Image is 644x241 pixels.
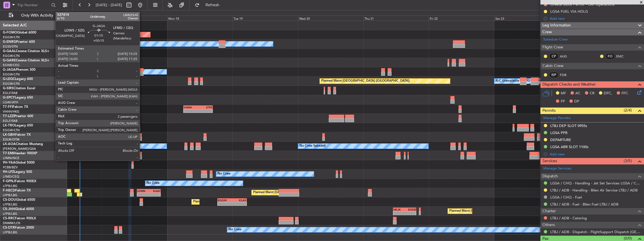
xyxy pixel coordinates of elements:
span: FP [561,99,565,104]
span: G-SPCY [3,96,15,99]
a: EGLF/FAB [3,119,17,123]
span: CS-DOU [3,198,16,202]
div: EGKB [405,208,416,211]
a: G-JAGAPhenom 300 [3,68,35,72]
a: LGAV/ATH [3,100,18,104]
a: EGGW/LTN [3,82,20,86]
a: DNMM/LOS [3,221,20,225]
span: G-SIRS [3,87,14,90]
div: - [137,193,149,196]
a: LTBJ / ADB - Dispatch - FlightSupport Dispatch [GEOGRAPHIC_DATA] [550,229,641,234]
a: EGGW/LTN [3,128,20,132]
span: LX-AOA [3,142,16,146]
a: T7-EMIHawker 900XP [3,152,37,155]
div: CP [549,53,558,59]
span: 9H-LPZ [3,170,14,174]
a: G-FOMOGlobal 6000 [3,31,36,34]
div: Wed 20 [298,15,363,21]
div: Sat 23 [494,15,560,21]
div: EGGW [218,198,232,202]
span: Crew [542,29,552,35]
a: Schedule Crew [543,37,568,43]
div: - [405,211,416,215]
a: LX-AOACitation Mustang [3,142,43,146]
a: VHHH/HKG [3,110,19,114]
span: G-ENRG [3,40,16,44]
a: G-SIRSCitation Excel [3,87,35,90]
span: G-JAGA [3,68,16,72]
div: - [184,109,198,113]
div: Planned Maint [GEOGRAPHIC_DATA] ([GEOGRAPHIC_DATA]) [193,198,282,206]
span: G-FOMO [3,31,17,34]
div: [DATE] [68,11,78,16]
div: Planned Maint [GEOGRAPHIC_DATA] ([GEOGRAPHIC_DATA]) [449,207,538,215]
button: Only With Activity [6,11,61,20]
span: FFC [621,91,628,96]
div: - [198,109,213,113]
div: Tue 19 [232,15,298,21]
a: EDLW/DTM [3,137,19,142]
div: Fri 22 [429,15,494,21]
a: LGSA / CHQ - Handling - Jet Set Services LGSA / CHQ [550,181,641,186]
a: FDB [560,72,573,77]
span: G-GARE [3,59,16,62]
a: EGGW/LTN [3,35,20,39]
div: LGSA FUEL VIA HDLG [550,9,588,14]
a: F-GPNJFalcon 900EX [3,180,36,183]
a: T7-LZZIPraetor 600 [3,115,33,118]
span: DFC, [604,91,612,96]
a: EGSS/STN [3,44,18,49]
div: VHHH [184,106,198,109]
div: - [218,202,232,206]
a: F-HECDFalcon 7X [3,189,31,192]
a: LTBJ / ADB - Catering [550,216,587,220]
a: 9H-YAAGlobal 5000 [3,161,35,164]
a: 9H-LPZLegacy 500 [3,170,32,174]
a: FCBB/BZV [3,165,18,169]
div: - [393,211,404,215]
button: Refresh [192,1,226,10]
a: G-GAALCessna Citation XLS+ [3,50,49,53]
span: MF [561,91,566,96]
div: Add new [550,16,641,21]
span: (3/5) [624,158,632,164]
a: LFPB/LBG [3,184,17,188]
span: T7-LZZI [3,115,14,118]
div: KIAD [149,189,160,193]
div: No Crew [229,226,241,234]
span: T7-EMI [3,152,14,155]
span: F-GPNJ [3,180,15,183]
span: CS-RRC [3,217,15,220]
span: T7-FFI [3,105,13,109]
span: (2/4) [624,107,632,113]
span: G-LEGC [3,77,15,81]
div: LFMN [137,189,149,193]
span: G-GAAL [3,50,16,53]
div: LGSA ARR SLOT 1100z [550,144,589,149]
span: Others [542,222,555,228]
div: LGSA PPR [550,130,567,135]
span: Refresh [201,3,224,7]
div: LTBJ DEP SLOT 0955z [550,123,587,128]
a: LTBJ / ADB - Fuel - Bilen Fuel LTBJ / ADB [550,202,618,207]
div: No Crew [147,179,160,188]
span: [DATE] - [DATE] [96,3,122,8]
span: LX-GBH [3,133,15,137]
a: LFPB/LBG [3,193,17,197]
a: LFPB/LBG [3,202,17,207]
a: Manage Services [543,166,571,171]
a: G-GARECessna Citation XLS+ [3,59,49,62]
a: LGSA / CHQ - Fuel [550,195,582,200]
div: No Crew Sabadell [299,142,326,150]
a: LFPB/LBG [3,212,17,216]
div: Add new [550,152,641,157]
a: EGGW/LTN [3,72,20,77]
div: LTFE [198,106,213,109]
a: EGNR/CEG [3,63,20,67]
div: - [149,193,160,196]
span: AC [575,91,580,96]
span: LX-TRO [3,124,15,127]
div: - [232,202,247,206]
a: LX-TROLegacy 650 [3,124,33,127]
a: T7-FFIFalcon 7X [3,105,28,109]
